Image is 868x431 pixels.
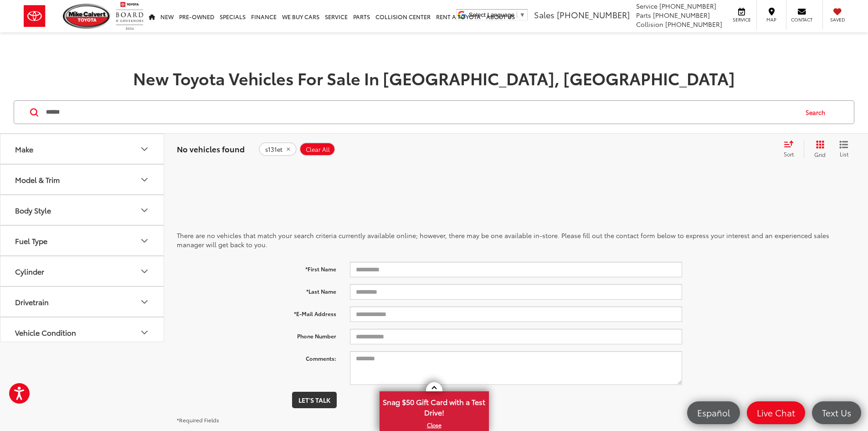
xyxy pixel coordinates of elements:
div: Make [15,145,33,153]
span: List [839,150,848,158]
label: Phone Number [170,329,343,340]
span: No vehicles found [177,143,245,154]
span: Grid [814,151,826,158]
span: [PHONE_NUMBER] [653,10,710,20]
label: Comments: [170,351,343,363]
span: Map [761,16,781,23]
a: Live Chat [747,401,805,424]
div: Vehicle Condition [139,327,150,338]
span: [PHONE_NUMBER] [557,9,630,21]
label: *E-Mail Address [170,306,343,318]
img: Mike Calvert Toyota [63,4,111,29]
span: s131et [265,146,282,153]
span: ▼ [519,11,525,18]
span: Español [693,407,734,418]
div: Drivetrain [139,296,150,307]
input: Search by Make, Model, or Keyword [45,101,797,123]
span: Service [636,1,657,10]
div: Cylinder [15,267,44,275]
span: Live Chat [752,407,800,418]
div: Fuel Type [15,236,47,245]
span: Sort [784,150,794,158]
span: Parts [636,10,651,20]
button: Search [797,101,838,124]
small: *Required Fields [177,416,219,424]
p: There are no vehicles that match your search criteria currently available online; however, there ... [177,231,855,249]
span: [PHONE_NUMBER] [659,1,716,10]
button: CylinderCylinder [0,256,164,286]
span: Snag $50 Gift Card with a Test Drive! [380,392,488,420]
span: Saved [827,16,847,23]
span: Clear All [306,146,330,153]
span: Sales [534,9,555,21]
button: DrivetrainDrivetrain [0,287,164,317]
button: MakeMake [0,134,164,164]
div: Model & Trim [139,174,150,185]
button: Select sort value [779,140,804,158]
span: Contact [791,16,812,23]
span: Collision [636,20,663,29]
span: Text Us [817,407,856,418]
button: Clear All [299,142,335,156]
span: Service [731,16,752,23]
a: Text Us [812,401,861,424]
span: [PHONE_NUMBER] [665,20,722,29]
div: Model & Trim [15,175,60,184]
div: Body Style [15,206,51,214]
div: Drivetrain [15,297,49,306]
button: List View [832,140,855,158]
div: Fuel Type [139,235,150,246]
button: Vehicle ConditionVehicle Condition [0,317,164,347]
div: Cylinder [139,266,150,277]
button: Body StyleBody Style [0,195,164,225]
div: Vehicle Condition [15,328,76,337]
div: Body Style [139,205,150,216]
button: Model & TrimModel & Trim [0,165,164,194]
button: Let's Talk [292,392,337,408]
label: *Last Name [170,284,343,296]
a: Español [687,401,740,424]
button: remove s131et [259,142,297,156]
label: *First Name [170,262,343,273]
div: Make [139,144,150,155]
button: Fuel TypeFuel Type [0,226,164,255]
button: Grid View [804,140,832,158]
